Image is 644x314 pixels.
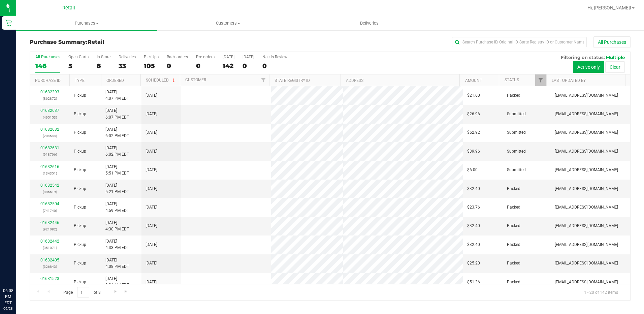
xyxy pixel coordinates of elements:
[262,62,287,70] div: 0
[146,223,157,229] span: [DATE]
[467,242,480,248] span: $32.40
[505,77,519,82] a: Status
[40,276,59,281] a: 01681523
[105,145,129,158] span: [DATE] 6:02 PM EDT
[146,279,157,285] span: [DATE]
[507,242,520,248] span: Packed
[40,239,59,244] a: 01682442
[105,107,129,120] span: [DATE] 6:07 PM EDT
[606,55,625,60] span: Multiple
[467,204,480,211] span: $23.76
[467,92,480,99] span: $21.60
[88,39,104,45] span: Retail
[467,129,480,136] span: $52.92
[144,62,159,70] div: 105
[34,226,66,232] p: (921082)
[146,111,157,117] span: [DATE]
[555,186,618,192] span: [EMAIL_ADDRESS][DOMAIN_NAME]
[3,288,13,306] p: 06:08 PM EDT
[7,260,27,280] iframe: Resource center
[605,61,625,73] button: Clear
[555,279,618,285] span: [EMAIL_ADDRESS][DOMAIN_NAME]
[146,186,157,192] span: [DATE]
[40,90,59,94] a: 01682393
[74,279,86,285] span: Pickup
[465,78,482,83] a: Amount
[40,127,59,132] a: 01682632
[97,62,110,70] div: 8
[196,55,215,59] div: Pre-orders
[146,204,157,211] span: [DATE]
[185,77,206,82] a: Customer
[467,167,478,173] span: $6.00
[119,55,136,59] div: Deliveries
[110,287,120,296] a: Go to the next page
[579,287,623,297] span: 1 - 20 of 142 items
[40,258,59,262] a: 01682405
[507,167,526,173] span: Submitted
[146,167,157,173] span: [DATE]
[555,129,618,136] span: [EMAIL_ADDRESS][DOMAIN_NAME]
[74,111,86,117] span: Pickup
[167,55,188,59] div: Back-orders
[105,276,129,288] span: [DATE] 9:31 AM EDT
[34,189,66,195] p: (886619)
[74,260,86,266] span: Pickup
[105,201,129,214] span: [DATE] 4:59 PM EDT
[144,55,159,59] div: PickUps
[97,55,110,59] div: In Store
[262,55,287,59] div: Needs Review
[5,20,12,26] inline-svg: Retail
[105,238,129,251] span: [DATE] 4:33 PM EDT
[507,279,520,285] span: Packed
[467,260,480,266] span: $25.20
[146,242,157,248] span: [DATE]
[74,92,86,99] span: Pickup
[507,129,526,136] span: Submitted
[167,62,188,70] div: 0
[196,62,215,70] div: 0
[30,39,230,45] h3: Purchase Summary:
[535,74,546,86] a: Filter
[146,148,157,155] span: [DATE]
[68,55,89,59] div: Open Carts
[74,186,86,192] span: Pickup
[573,61,604,73] button: Active only
[105,182,129,195] span: [DATE] 5:21 PM EDT
[146,92,157,99] span: [DATE]
[258,74,269,86] a: Filter
[555,204,618,211] span: [EMAIL_ADDRESS][DOMAIN_NAME]
[157,16,298,30] a: Customers
[467,148,480,155] span: $39.96
[40,164,59,169] a: 01682616
[555,92,618,99] span: [EMAIL_ADDRESS][DOMAIN_NAME]
[507,260,520,266] span: Packed
[35,78,61,83] a: Purchase ID
[74,129,86,136] span: Pickup
[507,223,520,229] span: Packed
[40,201,59,206] a: 01682504
[552,78,586,83] a: Last Updated By
[58,287,106,297] span: Page of 8
[34,170,66,177] p: (134351)
[105,257,129,270] span: [DATE] 4:08 PM EDT
[105,220,129,232] span: [DATE] 4:30 PM EDT
[16,16,157,30] a: Purchases
[74,148,86,155] span: Pickup
[105,164,129,177] span: [DATE] 5:51 PM EDT
[351,20,388,26] span: Deliveries
[158,20,298,26] span: Customers
[40,146,59,150] a: 01682631
[452,37,587,47] input: Search Purchase ID, Original ID, State Registry ID or Customer Name...
[34,263,66,270] p: (326843)
[467,279,480,285] span: $51.36
[106,78,124,83] a: Ordered
[275,78,310,83] a: State Registry ID
[587,5,631,10] span: Hi, [PERSON_NAME]!
[555,167,618,173] span: [EMAIL_ADDRESS][DOMAIN_NAME]
[16,20,157,26] span: Purchases
[74,167,86,173] span: Pickup
[34,282,66,288] p: (127074)
[105,89,129,102] span: [DATE] 4:07 PM EDT
[555,260,618,266] span: [EMAIL_ADDRESS][DOMAIN_NAME]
